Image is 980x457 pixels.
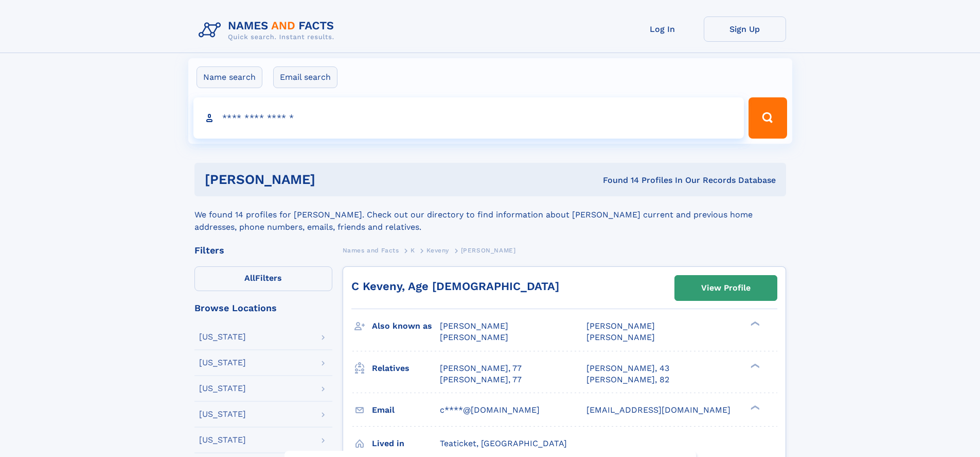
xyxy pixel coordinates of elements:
[749,97,787,139] button: Search Button
[440,321,508,331] span: [PERSON_NAME]
[343,244,399,257] a: Names and Facts
[586,374,669,385] a: [PERSON_NAME], 82
[748,320,760,327] div: ❯
[621,16,704,42] a: Log In
[205,173,459,186] h1: [PERSON_NAME]
[194,266,332,291] label: Filters
[586,321,655,331] span: [PERSON_NAME]
[199,333,246,341] div: [US_STATE]
[426,244,449,257] a: Keveny
[351,280,559,293] a: C Keveny, Age [DEMOGRAPHIC_DATA]
[194,16,343,44] img: Logo Names and Facts
[199,436,246,444] div: [US_STATE]
[199,359,246,367] div: [US_STATE]
[372,435,440,452] h3: Lived in
[704,16,786,42] a: Sign Up
[372,360,440,377] h3: Relatives
[372,317,440,335] h3: Also known as
[701,276,751,300] div: View Profile
[411,244,415,257] a: K
[372,401,440,419] h3: Email
[194,246,332,255] div: Filters
[273,66,337,88] label: Email search
[440,438,567,448] span: Teaticket, [GEOGRAPHIC_DATA]
[586,405,730,415] span: [EMAIL_ADDRESS][DOMAIN_NAME]
[244,273,255,283] span: All
[426,247,449,254] span: Keveny
[411,247,415,254] span: K
[748,362,760,369] div: ❯
[199,384,246,393] div: [US_STATE]
[194,303,332,313] div: Browse Locations
[197,66,262,88] label: Name search
[586,363,669,374] a: [PERSON_NAME], 43
[461,247,516,254] span: [PERSON_NAME]
[440,363,522,374] a: [PERSON_NAME], 77
[675,276,777,300] a: View Profile
[748,404,760,411] div: ❯
[199,410,246,418] div: [US_STATE]
[193,97,744,139] input: search input
[440,374,522,385] a: [PERSON_NAME], 77
[440,332,508,342] span: [PERSON_NAME]
[194,196,786,233] div: We found 14 profiles for [PERSON_NAME]. Check out our directory to find information about [PERSON...
[586,332,655,342] span: [PERSON_NAME]
[459,175,776,186] div: Found 14 Profiles In Our Records Database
